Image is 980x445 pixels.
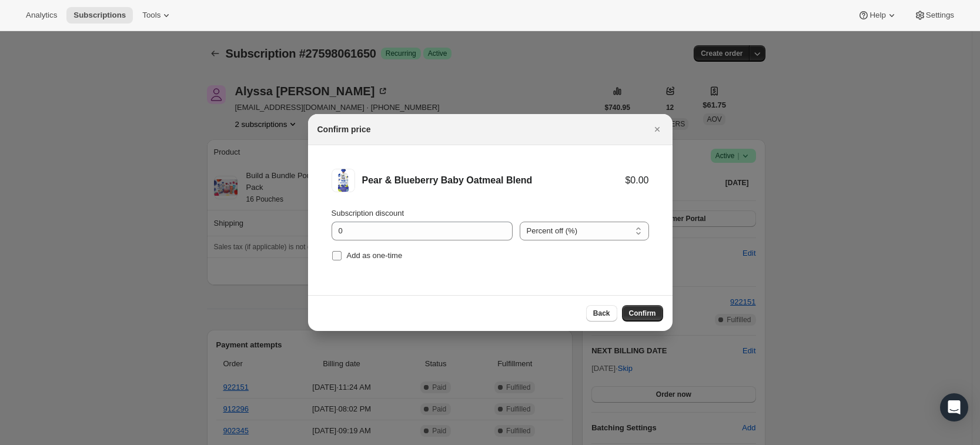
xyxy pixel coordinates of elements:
[66,7,133,24] button: Subscriptions
[317,123,371,135] h2: Confirm price
[629,309,656,318] span: Confirm
[622,305,663,322] button: Confirm
[347,251,403,260] span: Add as one-time
[926,11,954,20] span: Settings
[135,7,179,24] button: Tools
[851,7,904,24] button: Help
[940,393,968,421] div: Open Intercom Messenger
[332,209,404,218] span: Subscription discount
[73,11,126,20] span: Subscriptions
[19,7,64,24] button: Analytics
[586,305,617,322] button: Back
[332,169,355,192] img: Pear & Blueberry Baby Oatmeal Blend
[26,11,57,20] span: Analytics
[625,175,648,186] div: $0.00
[869,11,885,20] span: Help
[142,11,160,20] span: Tools
[593,309,610,318] span: Back
[907,7,961,24] button: Settings
[362,175,626,186] div: Pear & Blueberry Baby Oatmeal Blend
[649,121,665,138] button: Close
